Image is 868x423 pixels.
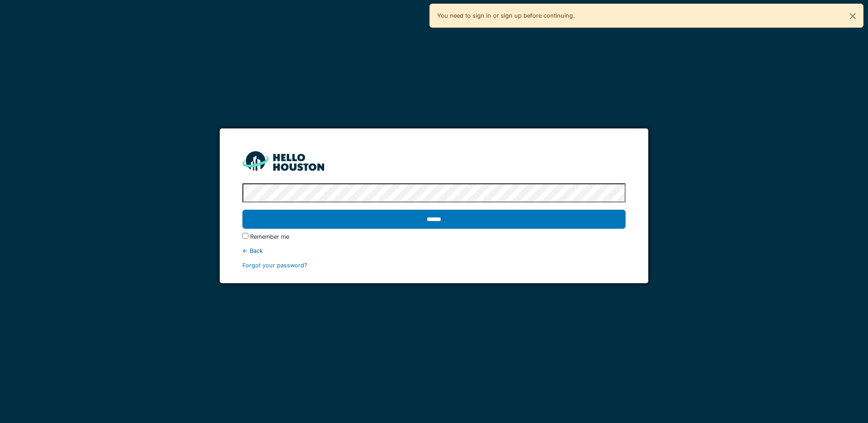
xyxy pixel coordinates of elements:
label: Remember me [250,232,289,241]
div: You need to sign in or sign up before continuing. [429,4,863,28]
button: Close [843,4,863,28]
img: HH_line-BYnF2_Hg.png [242,151,324,171]
a: Forgot your password? [242,262,307,269]
div: ← Back [242,246,625,255]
